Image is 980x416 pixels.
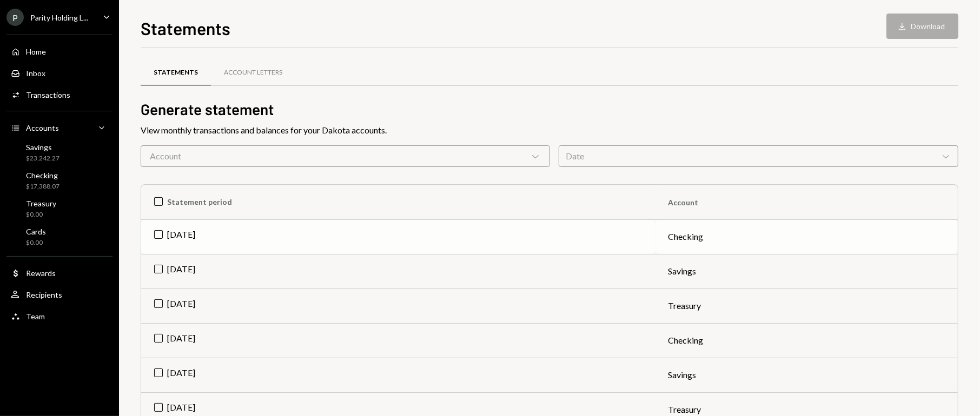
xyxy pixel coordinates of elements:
[141,124,958,137] div: View monthly transactions and balances for your Dakota accounts.
[26,90,70,99] div: Transactions
[26,69,45,78] div: Inbox
[141,59,211,86] a: Statements
[26,123,59,132] div: Accounts
[26,143,59,152] div: Savings
[30,13,88,22] div: Parity Holding L...
[26,199,56,208] div: Treasury
[655,358,958,392] td: Savings
[26,47,46,56] div: Home
[6,9,24,26] div: P
[141,145,550,167] div: Account
[6,306,112,326] a: Team
[26,210,56,219] div: $0.00
[655,185,958,219] th: Account
[559,145,958,167] div: Date
[6,85,112,104] a: Transactions
[141,99,958,120] h2: Generate statement
[6,285,112,304] a: Recipients
[224,68,282,77] div: Account Letters
[26,290,62,299] div: Recipients
[211,59,295,86] a: Account Letters
[655,254,958,288] td: Savings
[26,154,59,163] div: $23,242.27
[6,224,112,250] a: Cards$0.00
[6,118,112,137] a: Accounts
[6,139,112,165] a: Savings$23,242.27
[154,68,198,77] div: Statements
[26,238,46,247] div: $0.00
[141,17,230,39] h1: Statements
[6,196,112,222] a: Treasury$0.00
[6,167,112,193] a: Checking$17,388.07
[26,312,45,321] div: Team
[655,323,958,358] td: Checking
[26,171,59,180] div: Checking
[6,63,112,83] a: Inbox
[6,42,112,61] a: Home
[26,227,46,236] div: Cards
[655,288,958,323] td: Treasury
[6,263,112,283] a: Rewards
[26,269,56,278] div: Rewards
[655,219,958,254] td: Checking
[26,182,59,191] div: $17,388.07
